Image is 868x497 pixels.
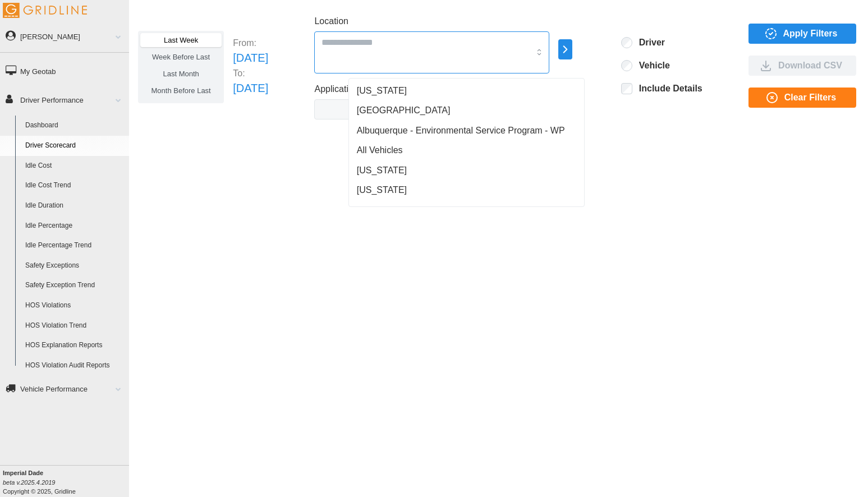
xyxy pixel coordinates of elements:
span: All Vehicles [357,144,403,157]
button: Download CSV [748,56,856,76]
a: Dashboard [20,116,129,136]
b: Imperial Dade [3,470,43,476]
button: Apply Filters [748,24,856,44]
a: Driver Scorecard [20,136,129,156]
span: [GEOGRAPHIC_DATA] [357,104,451,117]
span: Ashland [357,204,389,217]
a: Idle Cost Trend [20,176,129,196]
p: From: [233,36,268,49]
p: [DATE] [233,49,268,67]
a: HOS Violation Audit Reports [20,356,129,376]
label: Vehicle [632,60,670,71]
span: Last Week [164,36,198,44]
span: [US_STATE] [357,84,407,98]
span: Clear Filters [784,88,836,107]
a: Idle Cost [20,156,129,176]
span: Download CSV [778,56,842,75]
a: Idle Percentage [20,216,129,236]
label: Include Details [632,83,702,94]
button: Clear Filters [748,88,856,108]
span: Month Before Last [151,86,211,95]
p: To: [233,67,268,80]
img: Gridline [3,3,87,18]
label: Location [314,15,348,29]
span: Week Before Last [152,53,210,61]
span: Apply Filters [783,24,838,43]
a: Idle Percentage Trend [20,236,129,256]
a: HOS Violations [20,296,129,316]
span: Last Month [163,70,199,78]
span: Albuquerque - Environmental Service Program - WP [357,124,565,137]
a: Safety Exceptions [20,256,129,276]
a: Safety Exception Trend [20,275,129,296]
label: Application [314,82,358,96]
span: [US_STATE] [357,183,407,197]
a: Idle Duration [20,196,129,216]
div: Copyright © 2025, Gridline [3,468,129,496]
p: [DATE] [233,80,268,97]
a: HOS Explanation Reports [20,335,129,356]
i: beta v.2025.4.2019 [3,479,55,486]
label: Driver [632,37,665,48]
a: HOS Violation Trend [20,316,129,336]
span: [US_STATE] [357,164,407,177]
